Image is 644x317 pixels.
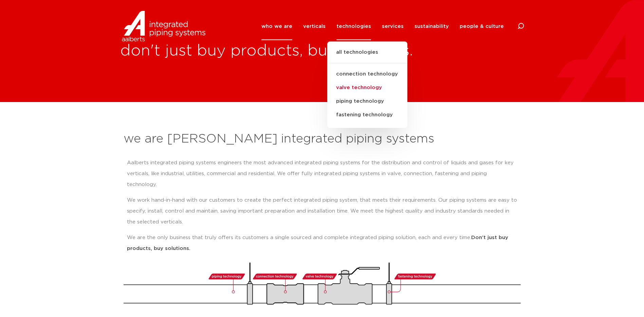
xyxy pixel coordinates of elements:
p: We are the only business that truly offers its customers a single sourced and complete integrated... [127,232,517,254]
a: technologies [336,13,371,40]
a: people & culture [460,13,504,40]
a: sustainability [415,13,449,40]
a: services [382,13,404,40]
a: valve technology [327,81,407,95]
ul: technologies [327,41,407,128]
nav: Menu [261,13,504,40]
p: Aalberts integrated piping systems engineers the most advanced integrated piping systems for the ... [127,157,517,190]
a: fastening technology [327,108,407,122]
a: all technologies [327,48,407,63]
p: We work hand-in-hand with our customers to create the perfect integrated piping system, that meet... [127,195,517,228]
h2: we are [PERSON_NAME] integrated piping systems [124,131,521,147]
a: piping technology [327,95,407,108]
a: who we are [261,13,292,40]
a: connection technology [327,67,407,81]
a: verticals [303,13,326,40]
